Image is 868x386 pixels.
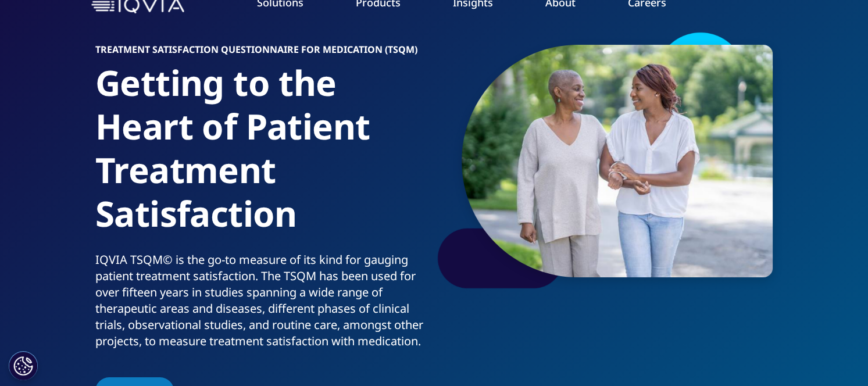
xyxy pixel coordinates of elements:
[9,351,38,380] button: Cookies Settings
[95,61,430,252] h1: Getting to the Heart of Patient Treatment
[95,45,430,61] h6: Treatment Satisfaction Questionnaire for Medication (TSQM)
[95,192,430,235] div: Satisfaction
[95,252,430,356] p: IQVIA TSQM© is the go-to measure of its kind for gauging patient treatment satisfaction. The TSQM...
[462,45,773,277] img: 1210_bonding-with-mother-who-has-cancer.jpg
